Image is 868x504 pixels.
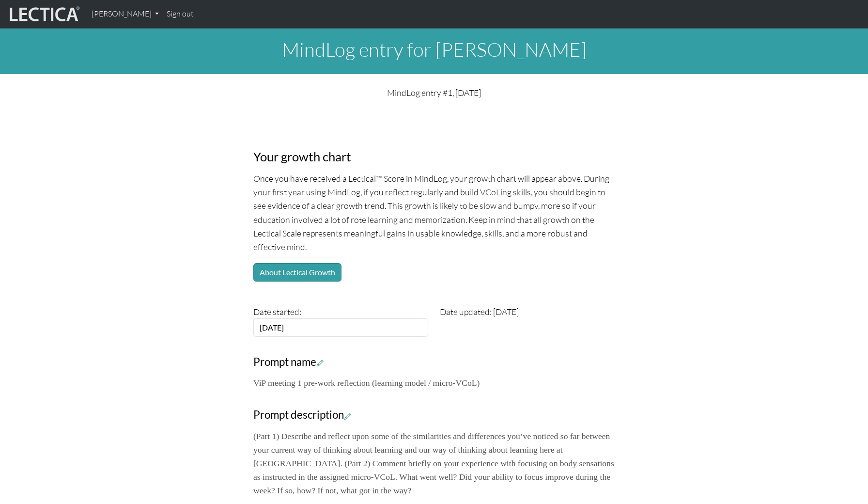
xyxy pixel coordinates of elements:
img: lecticalive [7,5,80,23]
div: Date updated: [DATE] [434,305,620,337]
p: Once you have received a Lectical™ Score in MindLog, your growth chart will appear above. During ... [253,172,615,253]
a: Sign out [163,4,198,24]
button: About Lectical Growth [253,263,341,282]
p: (Part 1) Describe and reflect upon some of the similarities and differences you’ve noticed so far... [253,429,615,498]
a: [PERSON_NAME] [88,4,163,24]
h3: Prompt name [253,356,615,369]
h3: Your growth chart [253,149,615,164]
p: ViP meeting 1 pre-work reflection (learning model / micro-VCoL) [253,376,615,390]
p: MindLog entry #1, [DATE] [253,86,615,99]
label: Date started: [253,305,301,318]
h3: Prompt description [253,409,615,422]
